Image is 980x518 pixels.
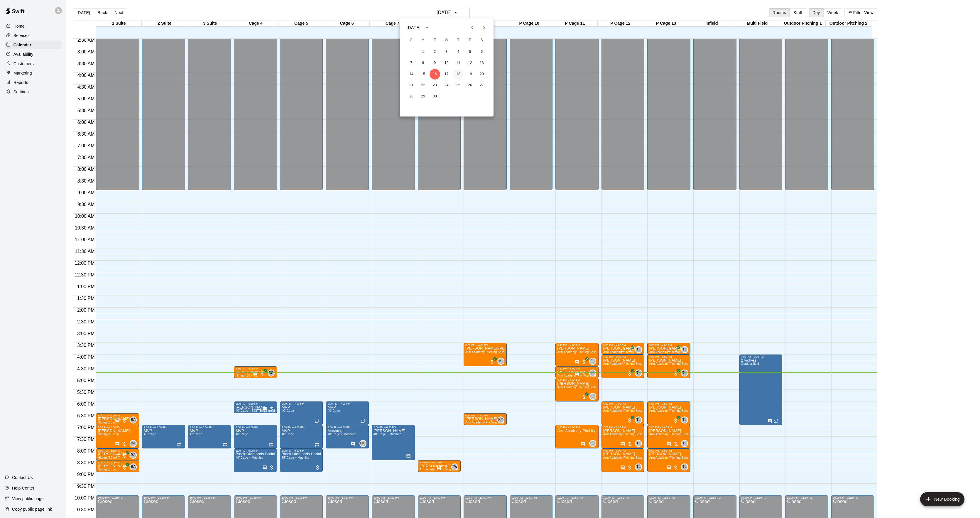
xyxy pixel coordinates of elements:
span: Friday [465,34,475,46]
button: Next month [478,22,490,33]
span: Wednesday [441,34,452,46]
button: 2 [430,47,440,57]
button: 11 [453,58,464,68]
span: Monday [418,34,428,46]
button: 9 [430,58,440,68]
button: 30 [430,91,440,102]
span: Saturday [477,34,487,46]
button: 18 [453,69,464,80]
button: 14 [406,69,417,80]
button: 15 [418,69,428,80]
button: 21 [406,80,417,91]
div: [DATE] [407,25,420,31]
button: 12 [465,58,475,68]
span: Tuesday [430,34,440,46]
button: 5 [465,47,475,57]
button: 29 [418,91,428,102]
button: Previous month [467,22,478,33]
button: 19 [465,69,475,80]
button: 4 [453,47,464,57]
button: 24 [441,80,452,91]
button: 17 [441,69,452,80]
button: 23 [430,80,440,91]
button: 1 [418,47,428,57]
button: 26 [465,80,475,91]
button: 6 [477,47,487,57]
span: Thursday [453,34,464,46]
button: 13 [477,58,487,68]
button: 25 [453,80,464,91]
button: 16 [430,69,440,80]
button: 28 [406,91,417,102]
button: calendar view is open, switch to year view [422,23,432,33]
button: 3 [441,47,452,57]
button: 7 [406,58,417,68]
button: 20 [477,69,487,80]
button: 27 [477,80,487,91]
button: 8 [418,58,428,68]
button: 22 [418,80,428,91]
span: Sunday [406,34,417,46]
button: 10 [441,58,452,68]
